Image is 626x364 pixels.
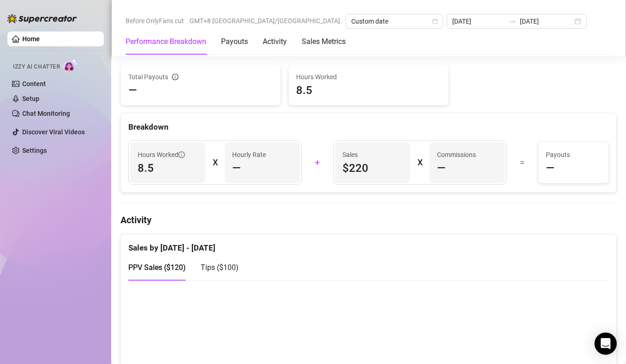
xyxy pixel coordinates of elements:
[221,36,248,47] div: Payouts
[7,14,77,23] img: logo-BBDzfeDw.svg
[546,150,601,160] span: Payouts
[342,161,403,176] span: $220
[22,110,70,117] a: Chat Monitoring
[437,161,446,176] span: —
[201,263,239,272] span: Tips ( $100 )
[296,72,441,82] span: Hours Worked
[342,150,403,160] span: Sales
[232,161,241,176] span: —
[520,16,573,26] input: End date
[509,18,516,25] span: to
[509,18,516,25] span: swap-right
[302,36,346,47] div: Sales Metrics
[213,155,217,170] div: X
[546,161,555,176] span: —
[417,155,422,170] div: X
[172,74,178,80] span: info-circle
[512,155,532,170] div: =
[437,150,476,160] article: Commissions
[190,14,340,28] span: GMT+8 [GEOGRAPHIC_DATA]/[GEOGRAPHIC_DATA]
[22,128,85,136] a: Discover Viral Videos
[13,63,60,71] span: Izzy AI Chatter
[263,36,287,47] div: Activity
[22,80,46,88] a: Content
[126,14,184,28] span: Before OnlyFans cut
[296,83,441,98] span: 8.5
[22,95,39,102] a: Setup
[178,151,185,158] span: info-circle
[594,333,617,355] div: Open Intercom Messenger
[432,19,438,24] span: calendar
[351,14,437,28] span: Custom date
[452,16,505,26] input: Start date
[63,59,78,72] img: AI Chatter
[232,150,266,160] article: Hourly Rate
[128,72,168,82] span: Total Payouts
[128,263,186,272] span: PPV Sales ( $120 )
[138,161,198,176] span: 8.5
[126,36,206,47] div: Performance Breakdown
[307,155,328,170] div: +
[22,35,40,43] a: Home
[128,83,137,98] span: —
[120,213,617,226] h4: Activity
[128,234,609,254] div: Sales by [DATE] - [DATE]
[22,147,47,154] a: Settings
[128,121,609,133] div: Breakdown
[138,150,185,160] span: Hours Worked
